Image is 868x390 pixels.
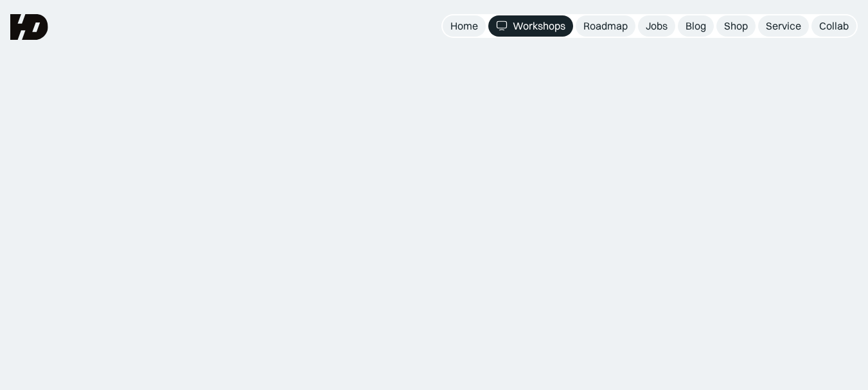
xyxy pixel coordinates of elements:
[488,15,573,37] a: Workshops
[766,19,801,33] div: Service
[716,15,756,37] a: Shop
[686,19,706,33] div: Blog
[638,15,675,37] a: Jobs
[583,19,628,33] div: Roadmap
[646,19,668,33] div: Jobs
[576,15,635,37] a: Roadmap
[819,19,849,33] div: Collab
[724,19,748,33] div: Shop
[811,15,856,37] a: Collab
[513,19,565,33] div: Workshops
[758,15,809,37] a: Service
[443,15,486,37] a: Home
[678,15,714,37] a: Blog
[450,19,478,33] div: Home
